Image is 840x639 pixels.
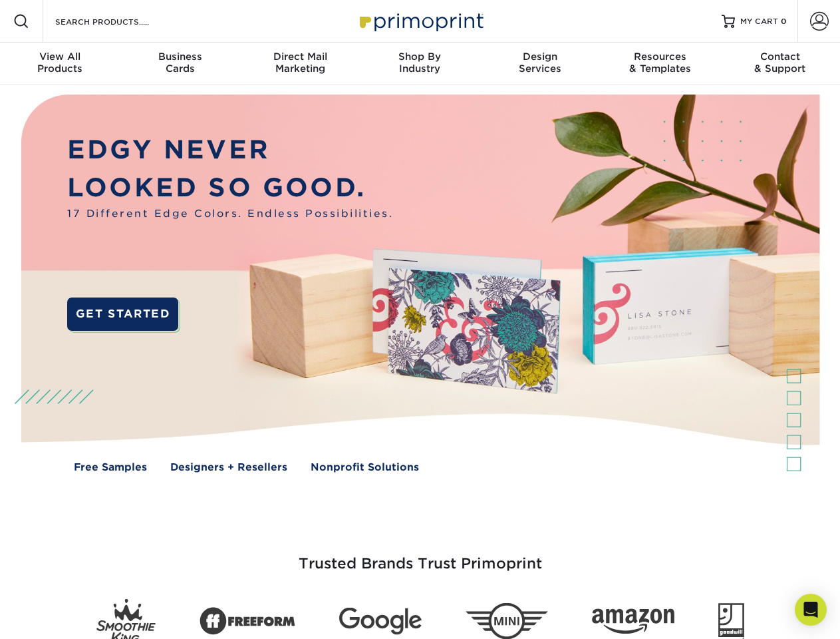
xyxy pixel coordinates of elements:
iframe: Google Customer Reviews [3,598,113,634]
a: GET STARTED [67,298,178,331]
div: Services [480,51,600,75]
span: Shop By [360,51,480,63]
div: & Support [720,51,840,75]
span: Contact [720,51,840,63]
span: 0 [781,17,787,26]
a: Nonprofit Solutions [311,460,419,475]
p: LOOKED SO GOOD. [67,169,393,207]
img: Amazon [592,609,674,634]
div: Marketing [240,51,360,75]
p: EDGY NEVER [67,131,393,169]
a: BusinessCards [120,43,239,85]
div: & Templates [600,51,720,75]
span: 17 Different Edge Colors. Endless Possibilities. [67,206,393,222]
div: Open Intercom Messenger [795,594,827,626]
img: Goodwill [718,603,744,639]
span: Resources [600,51,720,63]
div: Industry [360,51,480,75]
img: Google [339,608,422,635]
a: Designers + Resellers [170,460,287,475]
span: MY CART [740,16,778,27]
span: Design [480,51,600,63]
a: Contact& Support [720,43,840,85]
img: Primoprint [354,7,487,35]
a: Resources& Templates [600,43,720,85]
a: Direct MailMarketing [240,43,360,85]
span: Direct Mail [240,51,360,63]
a: DesignServices [480,43,600,85]
div: Cards [120,51,239,75]
input: SEARCH PRODUCTS..... [54,13,184,29]
a: Free Samples [74,460,147,475]
h3: Trusted Brands Trust Primoprint [31,523,809,588]
a: Shop ByIndustry [360,43,480,85]
span: Business [120,51,239,63]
